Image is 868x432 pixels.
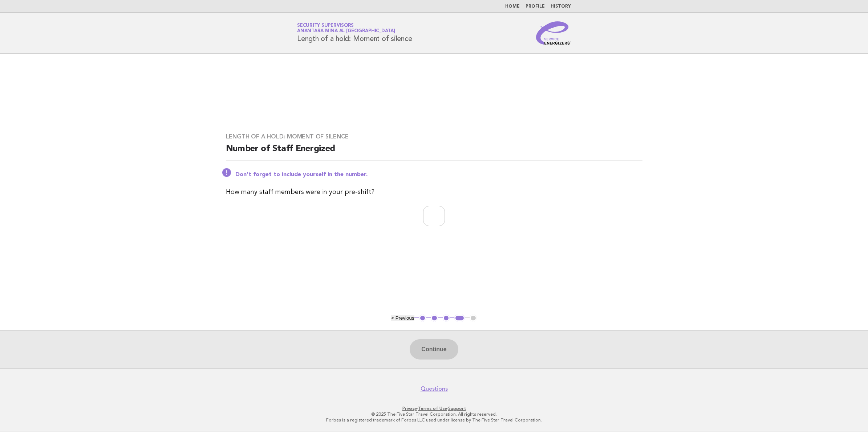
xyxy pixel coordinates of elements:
[402,406,417,411] a: Privacy
[212,406,656,411] p: · ·
[212,417,656,423] p: Forbes is a registered trademark of Forbes LLC used under license by The Five Star Travel Corpora...
[226,133,642,140] h3: Length of a hold: Moment of silence
[431,315,438,322] button: 2
[419,315,426,322] button: 1
[212,411,656,417] p: © 2025 The Five Star Travel Corporation. All rights reserved.
[536,21,571,45] img: Service Energizers
[297,29,395,34] span: Anantara Mina al [GEOGRAPHIC_DATA]
[297,23,395,33] a: Security SupervisorsAnantara Mina al [GEOGRAPHIC_DATA]
[448,406,466,411] a: Support
[418,406,447,411] a: Terms of Use
[226,143,642,161] h2: Number of Staff Energized
[421,385,448,392] a: Questions
[391,315,414,321] button: < Previous
[443,315,450,322] button: 3
[454,315,465,322] button: 4
[235,171,642,178] p: Don't forget to include yourself in the number.
[505,4,520,9] a: Home
[297,24,412,42] h1: Length of a hold: Moment of silence
[526,4,545,9] a: Profile
[551,4,571,9] a: History
[226,187,642,197] p: How many staff members were in your pre-shift?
